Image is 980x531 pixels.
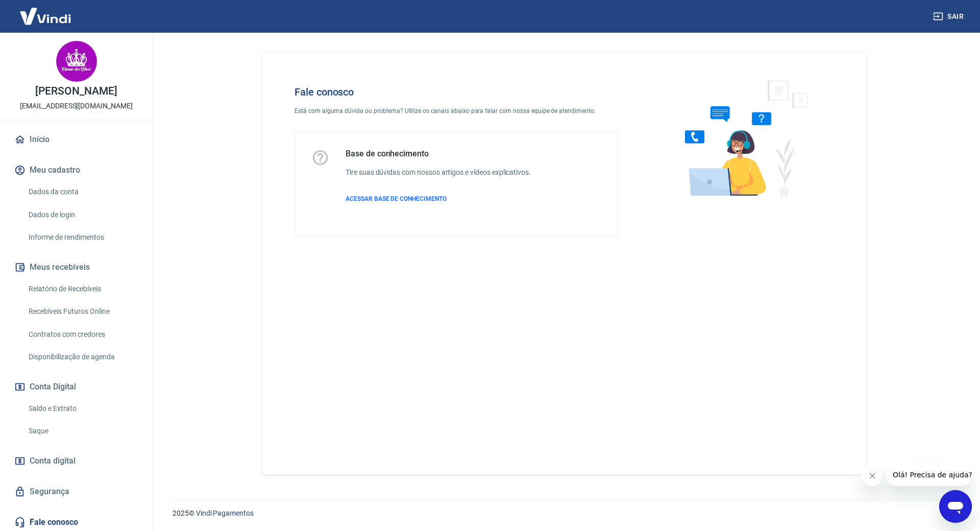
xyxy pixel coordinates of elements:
img: 95118690-84e9-4bdb-bf9b-e0e9147ef3aa.jpeg [56,41,97,82]
span: ACESSAR BASE DE CONHECIMENTO [346,195,447,202]
p: [EMAIL_ADDRESS][DOMAIN_NAME] [20,101,133,111]
span: Olá! Precisa de ajuda? [6,7,86,15]
a: Informe de rendimentos [24,227,140,248]
p: [PERSON_NAME] [35,86,117,97]
a: Contratos com credores [24,324,140,345]
img: Vindi [12,1,79,32]
img: Fale conosco [665,70,820,206]
iframe: Fechar mensagem [862,466,883,486]
a: Recebíveis Futuros Online [24,301,140,322]
button: Conta Digital [12,376,140,398]
a: Vindi Pagamentos [196,509,254,517]
a: Conta digital [12,450,140,472]
p: Está com alguma dúvida ou problema? Utilize os canais abaixo para falar com nossa equipe de atend... [295,106,618,116]
button: Meus recebíveis [12,256,140,279]
h4: Fale conosco [295,86,618,98]
a: Saque [24,421,140,442]
a: Relatório de Recebíveis [24,279,140,299]
a: Disponibilização de agenda [24,347,140,367]
p: 2025 © [173,508,955,519]
a: Segurança [12,480,140,503]
span: Conta digital [30,454,76,468]
a: ACESSAR BASE DE CONHECIMENTO [346,194,531,203]
a: Início [12,128,140,151]
h6: Tire suas dúvidas com nossos artigos e vídeos explicativos. [346,167,531,178]
iframe: Botão para abrir a janela de mensagens [939,490,972,523]
iframe: Mensagem da empresa [887,464,972,486]
button: Meu cadastro [12,159,140,181]
h5: Base de conhecimento [346,149,531,159]
a: Dados de login [24,204,140,225]
button: Sair [931,7,968,26]
a: Saldo e Extrato [24,398,140,419]
a: Dados da conta [24,181,140,202]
